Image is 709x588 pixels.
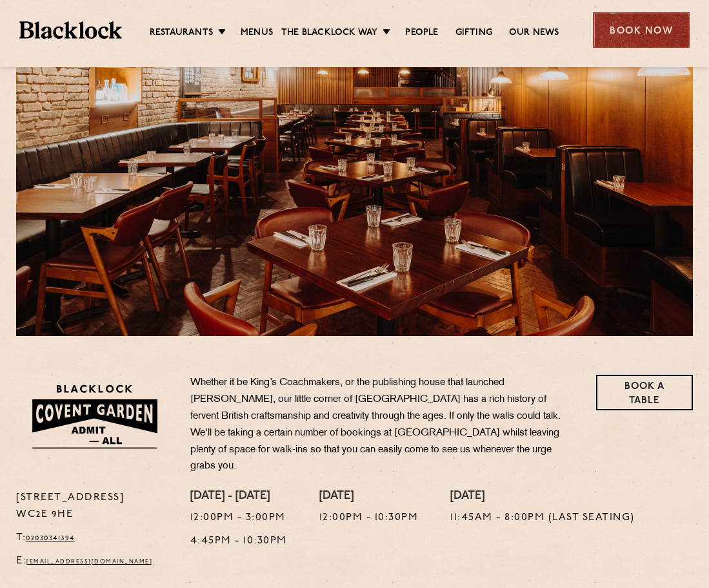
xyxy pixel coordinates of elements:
[455,26,492,41] a: Gifting
[450,510,635,527] p: 11:45am - 8:00pm (Last Seating)
[405,26,438,41] a: People
[241,26,273,41] a: Menus
[190,533,287,550] p: 4:45pm - 10:30pm
[190,510,287,527] p: 12:00pm - 3:00pm
[319,490,419,504] h4: [DATE]
[16,375,171,458] img: BLA_1470_CoventGarden_Website_Solid.svg
[26,534,75,542] a: 02030341394
[16,490,171,523] p: [STREET_ADDRESS] WC2E 9HE
[319,510,419,527] p: 12:00pm - 10:30pm
[16,553,171,570] p: E:
[450,490,635,504] h4: [DATE]
[190,490,287,504] h4: [DATE] - [DATE]
[19,21,122,39] img: BL_Textured_Logo-footer-cropped.svg
[281,26,377,41] a: The Blacklock Way
[150,26,213,41] a: Restaurants
[593,12,690,48] div: Book Now
[26,559,152,565] a: [EMAIL_ADDRESS][DOMAIN_NAME]
[16,530,171,547] p: T:
[190,375,571,475] p: Whether it be King’s Coachmakers, or the publishing house that launched [PERSON_NAME], our little...
[509,26,559,41] a: Our News
[596,375,693,410] a: Book a Table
